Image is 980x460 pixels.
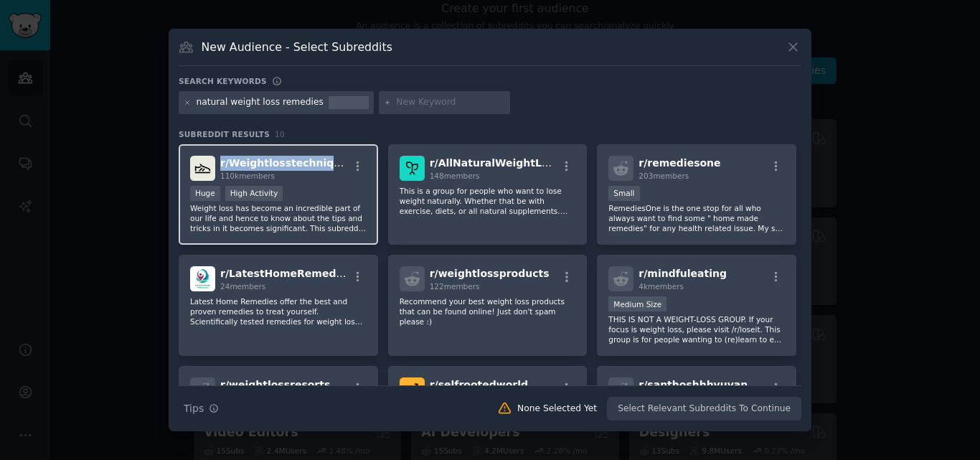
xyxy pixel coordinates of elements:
span: 148 members [430,172,480,180]
span: 110k members [220,172,275,180]
h3: New Audience - Select Subreddits [202,39,392,55]
span: r/ selfrootedworld [430,379,528,390]
span: r/ weightlossresorts [220,379,330,390]
p: Latest Home Remedies offer the best and proven remedies to treat yourself. Scientifically tested ... [190,296,367,327]
h3: Search keywords [179,76,267,86]
p: RemediesOne is the one stop for all who always want to find some " home made remedies" for any he... [608,203,785,233]
span: r/ Weightlosstechniques [220,157,354,169]
div: Huge [190,186,220,201]
span: r/ LatestHomeRemedies [220,268,352,279]
div: Small [608,186,639,201]
img: LatestHomeRemedies [190,266,215,291]
span: r/ remediesone [639,157,720,169]
span: 4k members [639,282,684,291]
p: This is a group for people who want to lose weight naturally. Whether that be with exercise, diet... [400,186,576,216]
span: r/ AllNaturalWeightLoss [430,157,561,169]
span: Subreddit Results [179,129,270,139]
span: 24 members [220,282,265,291]
p: Weight loss has become an incredible part of our life and hence to know about the tips and tricks... [190,203,367,233]
span: r/ weightlossproducts [430,268,550,279]
img: AllNaturalWeightLoss [400,156,425,181]
img: selfrootedworld [400,377,425,403]
span: r/ mindfuleating [639,268,727,279]
div: Medium Size [608,296,666,311]
p: THIS IS NOT A WEIGHT-LOSS GROUP. If your focus is weight loss, please visit /r/loseit. This group... [608,314,785,344]
span: 122 members [430,282,480,291]
span: 203 members [639,172,689,180]
div: natural weight loss remedies [197,96,324,109]
div: High Activity [225,186,283,201]
span: 10 [275,130,285,139]
img: Weightlosstechniques [190,156,215,181]
span: r/ santhoshhhyuvan [639,379,748,390]
button: Tips [179,396,224,421]
input: New Keyword [396,96,505,109]
div: None Selected Yet [517,403,597,416]
p: Recommend your best weight loss products that can be found online! Just don't spam please :) [400,296,576,327]
span: Tips [184,401,204,416]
